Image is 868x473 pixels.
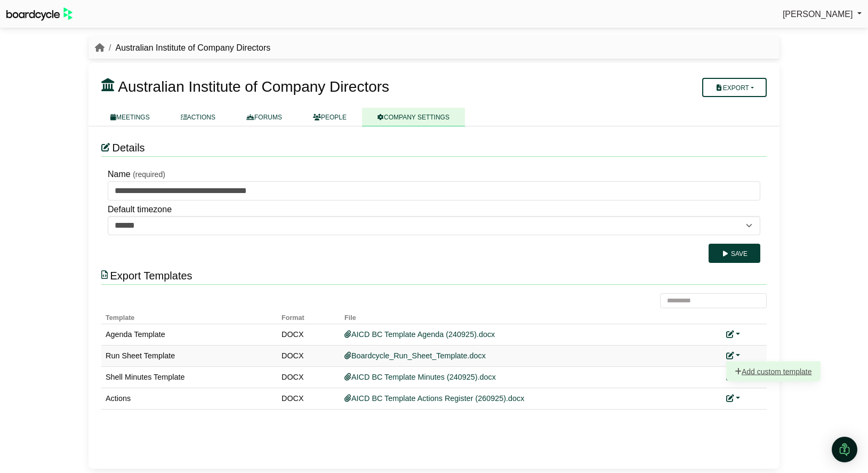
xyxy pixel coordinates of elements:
td: DOCX [277,388,340,409]
span: Export Templates [110,270,192,282]
td: DOCX [277,345,340,366]
small: (required) [133,170,165,179]
td: Actions [101,388,277,409]
a: Boardcycle_Run_Sheet_Template.docx [344,351,486,360]
a: COMPANY SETTINGS [362,108,465,126]
td: Shell Minutes Template [101,366,277,388]
a: AICD BC Template Actions Register (260925).docx [344,394,524,403]
span: Australian Institute of Company Directors [118,78,389,95]
a: MEETINGS [95,108,165,126]
a: AICD BC Template Agenda (240925).docx [344,330,495,339]
a: PEOPLE [298,108,362,126]
button: Export [702,78,767,97]
td: Run Sheet Template [101,345,277,366]
a: AICD BC Template Minutes (240925).docx [344,373,496,381]
nav: breadcrumb [95,41,270,55]
a: Add custom template [726,361,821,381]
span: [PERSON_NAME] [783,10,853,19]
a: ACTIONS [165,108,231,126]
img: BoardcycleBlackGreen-aaafeed430059cb809a45853b8cf6d952af9d84e6e89e1f1685b34bfd5cb7d64.svg [6,7,73,21]
th: File [340,308,722,324]
th: Template [101,308,277,324]
button: Save [709,244,760,263]
label: Name [108,167,131,181]
a: FORUMS [231,108,298,126]
span: Details [112,142,144,154]
td: DOCX [277,324,340,345]
label: Default timezone [108,203,172,217]
td: Agenda Template [101,324,277,345]
div: Open Intercom Messenger [832,437,857,462]
a: [PERSON_NAME] [783,7,862,21]
li: Australian Institute of Company Directors [105,41,270,55]
th: Format [277,308,340,324]
td: DOCX [277,366,340,388]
